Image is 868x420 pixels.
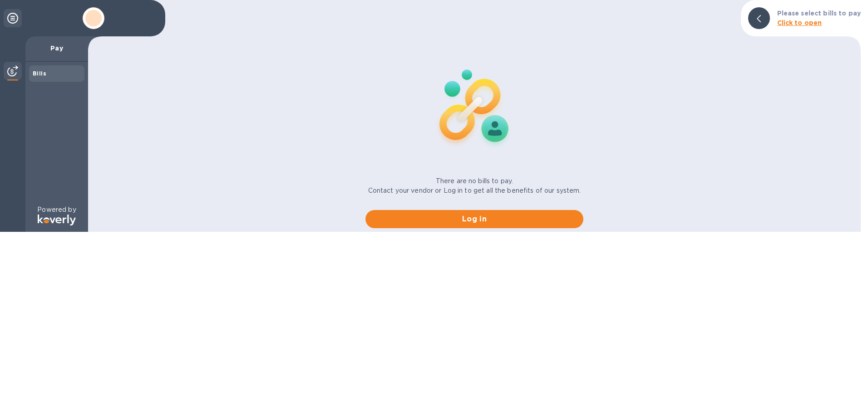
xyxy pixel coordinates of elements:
[33,70,46,77] b: Bills
[37,205,76,215] p: Powered by
[365,210,583,228] button: Log in
[777,19,822,26] b: Click to open
[33,44,81,53] p: Pay
[368,176,581,195] p: There are no bills to pay. Contact your vendor or Log in to get all the benefits of our system.
[777,10,861,17] b: Please select bills to pay
[38,215,76,225] img: Logo
[373,214,576,225] span: Log in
